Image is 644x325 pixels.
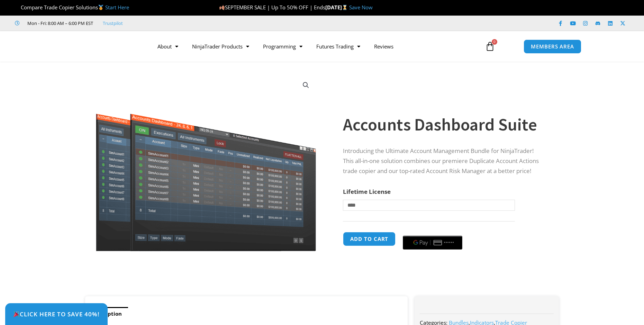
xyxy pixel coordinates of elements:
strong: [DATE] [325,4,349,11]
a: Programming [256,38,309,54]
a: About [151,38,185,54]
a: Futures Trading [309,38,367,54]
button: Buy with GPay [403,236,462,250]
img: 🍂 [219,5,225,10]
a: MEMBERS AREA [524,39,581,54]
a: Start Here [105,4,129,11]
span: Compare Trade Copier Solutions [15,4,129,11]
span: MEMBERS AREA [531,44,574,49]
span: Click Here to save 40%! [13,311,100,317]
text: •••••• [444,240,454,245]
img: ⌛ [342,5,347,10]
iframe: Secure payment input frame [401,231,464,232]
nav: Menu [151,38,477,54]
a: Reviews [367,38,400,54]
span: SEPTEMBER SALE | Up To 50% OFF | Ends [219,4,325,11]
a: 0 [475,36,505,56]
p: Introducing the Ultimate Account Management Bundle for NinjaTrader! This all-in-one solution comb... [343,146,545,176]
img: LogoAI | Affordable Indicators – NinjaTrader [63,34,137,59]
label: Lifetime License [343,188,391,196]
h1: Accounts Dashboard Suite [343,112,545,137]
img: Screenshot 2024-08-26 155710eeeee [95,74,317,251]
a: 🎉Click Here to save 40%! [5,303,108,325]
a: Trustpilot [103,19,123,27]
span: Mon - Fri: 8:00 AM – 6:00 PM EST [26,19,93,27]
a: View full-screen image gallery [300,79,312,91]
a: Save Now [349,4,373,11]
a: NinjaTrader Products [185,38,256,54]
a: Clear options [343,214,354,219]
span: 0 [492,39,497,45]
img: 🏆 [15,5,20,10]
img: 🎉 [13,311,19,317]
button: Add to cart [343,232,396,246]
img: 🥇 [98,5,103,10]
